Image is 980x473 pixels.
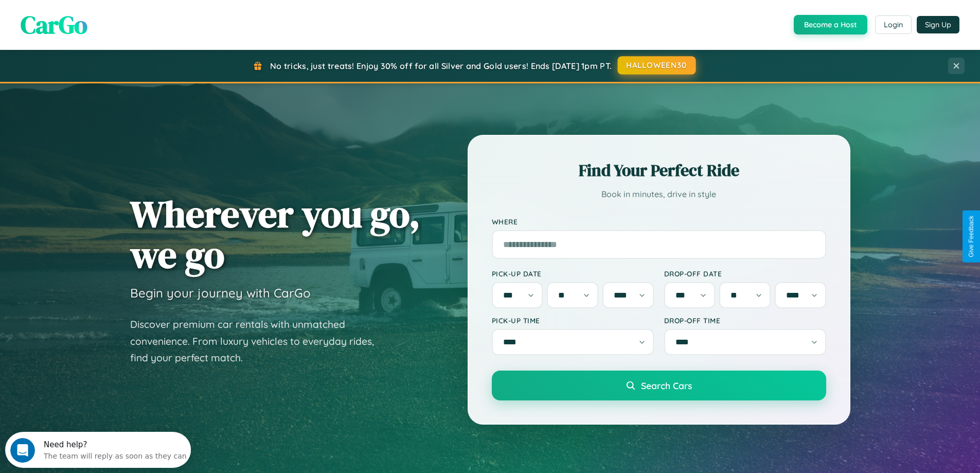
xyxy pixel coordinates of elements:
[39,9,182,17] div: Need help?
[492,159,826,182] h2: Find Your Perfect Ride
[21,8,87,42] span: CarGo
[130,194,420,275] h1: Wherever you go, we go
[4,4,191,32] div: Open Intercom Messenger
[130,285,311,301] h3: Begin your journey with CarGo
[10,438,35,463] iframe: Intercom live chat
[794,15,867,34] button: Become a Host
[492,316,654,325] label: Pick-up Time
[917,16,959,33] button: Sign Up
[270,61,612,71] span: No tricks, just treats! Enjoy 30% off for all Silver and Gold users! Ends [DATE] 1pm PT.
[492,371,826,400] button: Search Cars
[664,269,826,278] label: Drop-off Date
[492,269,654,278] label: Pick-up Date
[492,217,826,226] label: Where
[5,432,191,468] iframe: Intercom live chat discovery launcher
[875,15,912,34] button: Login
[618,56,696,75] button: HALLOWEEN30
[39,17,182,28] div: The team will reply as soon as they can
[664,316,826,325] label: Drop-off Time
[130,316,387,366] p: Discover premium car rentals with unmatched convenience. From luxury vehicles to everyday rides, ...
[968,216,975,257] div: Give Feedback
[492,187,826,202] p: Book in minutes, drive in style
[641,380,692,391] span: Search Cars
